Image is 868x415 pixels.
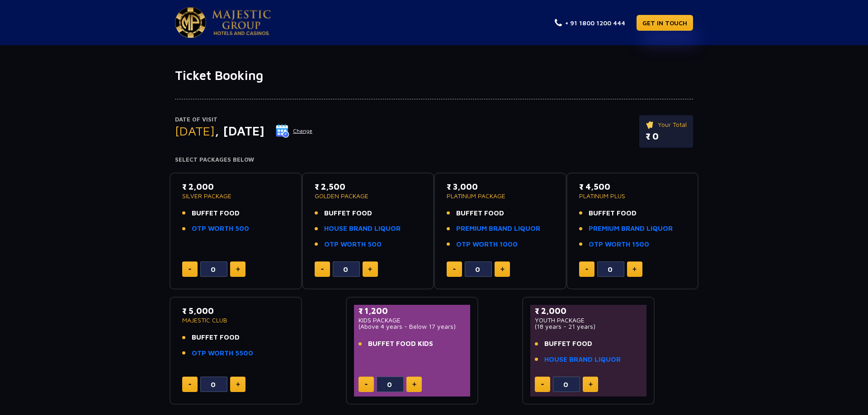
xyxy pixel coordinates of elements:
[646,120,655,130] img: ticket
[637,15,693,31] a: GET IN TOUCH
[589,382,593,387] img: plus
[555,18,625,28] a: + 91 1800 1200 444
[579,181,686,193] p: ₹ 4,500
[192,332,240,343] span: BUFFET FOOD
[175,68,693,83] h1: Ticket Booking
[212,10,271,35] img: Majestic Pride
[359,323,466,330] p: (Above 4 years - Below 17 years)
[175,7,206,38] img: Majestic Pride
[535,317,642,323] p: YOUTH PACKAGE
[359,305,466,317] p: ₹ 1,200
[447,193,554,199] p: PLATINUM PACKAGE
[500,267,505,271] img: plus
[175,123,215,138] span: [DATE]
[579,193,686,199] p: PLATINUM PLUS
[359,317,466,323] p: KIDS PACKAGE
[541,384,544,385] img: minus
[175,115,313,124] p: Date of Visit
[456,239,518,250] a: OTP WORTH 1000
[632,267,637,271] img: plus
[646,120,687,130] p: Your Total
[182,193,289,199] p: SILVER PACKAGE
[456,224,540,234] a: PREMIUM BRAND LIQUOR
[182,317,289,323] p: MAJESTIC CLUB
[275,124,313,138] button: Change
[324,208,372,219] span: BUFFET FOOD
[315,193,422,199] p: GOLDEN PACKAGE
[544,354,621,365] a: HOUSE BRAND LIQUOR
[412,382,416,387] img: plus
[368,339,433,349] span: BUFFET FOOD KIDS
[236,382,240,387] img: plus
[189,269,191,270] img: minus
[215,123,264,138] span: , [DATE]
[192,224,249,234] a: OTP WORTH 500
[585,269,588,270] img: minus
[182,181,289,193] p: ₹ 2,000
[453,269,456,270] img: minus
[192,208,240,219] span: BUFFET FOOD
[324,239,382,250] a: OTP WORTH 500
[192,348,253,359] a: OTP WORTH 5500
[535,323,642,330] p: (18 years - 21 years)
[236,267,240,271] img: plus
[456,208,504,219] span: BUFFET FOOD
[324,224,401,234] a: HOUSE BRAND LIQUOR
[535,305,642,317] p: ₹ 2,000
[315,181,422,193] p: ₹ 2,500
[365,384,368,385] img: minus
[182,305,289,317] p: ₹ 5,000
[447,181,554,193] p: ₹ 3,000
[589,239,649,250] a: OTP WORTH 1500
[321,269,324,270] img: minus
[589,208,637,219] span: BUFFET FOOD
[646,130,687,143] p: ₹ 0
[175,156,693,163] h4: Select Packages Below
[544,339,592,349] span: BUFFET FOOD
[189,384,191,385] img: minus
[368,267,372,271] img: plus
[589,224,673,234] a: PREMIUM BRAND LIQUOR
